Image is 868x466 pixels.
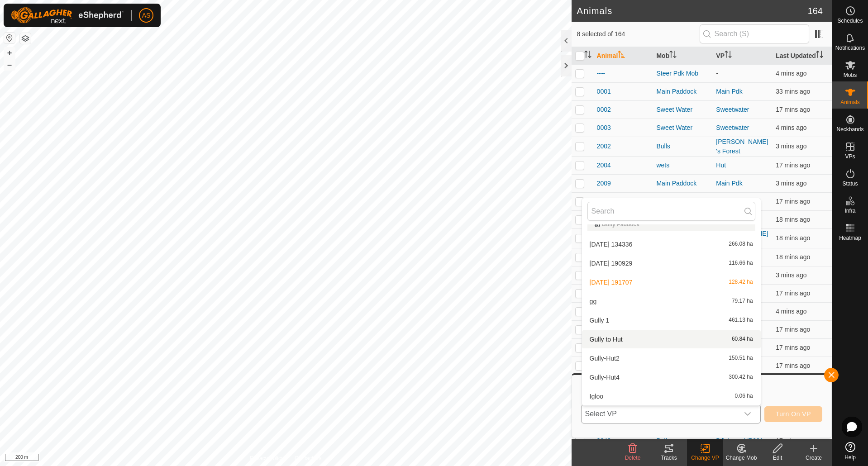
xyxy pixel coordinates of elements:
span: 8 selected of 164 [577,29,700,39]
a: Hut [716,162,726,169]
li: 2025-08-09 190929 [582,254,761,272]
div: Bulls [656,142,709,151]
span: [DATE] 190929 [590,260,633,266]
span: 2010 [597,197,611,206]
li: Gully 1 [582,311,761,329]
span: Igloo [590,393,603,399]
span: Infra [844,208,855,214]
li: Igloo [582,387,761,405]
span: 18 Aug 2025, 11:03 am [776,198,810,205]
button: – [4,59,15,70]
span: 164 [808,4,823,18]
div: Main Paddock [656,87,709,96]
div: Sweet Water [656,123,709,133]
li: Gully-Hut4 [582,368,761,386]
div: Main Paddock [656,179,709,188]
span: 18 Aug 2025, 11:16 am [776,308,806,315]
span: Turn On VP [776,410,811,418]
div: Edit [759,454,796,462]
span: Mobs [844,72,857,78]
span: 0001 [597,87,611,96]
span: 300.42 ha [729,374,753,380]
span: Heatmap [839,235,861,241]
span: Neckbands [836,127,863,132]
span: Gully-Hut2 [590,355,620,361]
li: 2025-08-10 191707 [582,273,761,291]
span: 461.13 ha [729,317,753,323]
span: 2004 [597,161,611,170]
th: Animal [593,47,653,65]
span: 18 Aug 2025, 11:03 am [776,326,810,333]
div: Change Mob [723,454,759,462]
div: Main Paddock [656,197,709,206]
span: 18 Aug 2025, 11:03 am [776,253,810,261]
span: AS [142,11,151,20]
input: Search [587,202,755,221]
div: Steer Pdk Mob [656,69,709,78]
img: Gallagher Logo [11,7,124,24]
p-sorticon: Activate to sort [618,52,625,59]
div: wets [656,161,709,170]
span: 266.08 ha [729,241,753,247]
span: 18 Aug 2025, 11:17 am [776,124,806,131]
th: Last Updated [772,47,832,65]
span: 18 Aug 2025, 11:17 am [776,180,806,187]
div: Create [796,454,832,462]
span: 18 Aug 2025, 11:17 am [776,143,806,150]
a: Contact Us [295,454,321,462]
button: Map Layers [20,33,31,44]
button: Turn On VP [764,406,822,422]
div: dropdown trigger [739,405,757,423]
p-sorticon: Activate to sort [669,52,677,59]
span: 0002 [597,105,611,114]
a: Sweetwater [716,124,749,131]
span: 79.17 ha [732,298,753,304]
span: 18 Aug 2025, 10:47 am [776,88,810,95]
span: ---- [597,69,606,78]
button: + [4,48,15,58]
p-sorticon: Activate to sort [816,52,823,59]
span: 18 Aug 2025, 11:03 am [776,162,810,169]
span: Select VP [582,405,739,423]
span: 2009 [597,179,611,188]
span: Help [844,455,856,460]
span: Schedules [837,18,863,24]
span: 18 Aug 2025, 11:03 am [776,344,810,351]
span: Notifications [835,45,865,51]
p-sorticon: Activate to sort [725,52,732,59]
span: gg [590,298,597,304]
h2: Animals [577,5,808,16]
span: Animals [840,100,860,105]
span: 0.06 ha [735,393,753,399]
span: 18 Aug 2025, 11:16 am [776,70,806,77]
div: Change VP [687,454,723,462]
li: Gully to Hut [582,330,761,348]
div: Sweet Water [656,105,709,114]
span: 18 Aug 2025, 11:03 am [776,216,810,223]
span: 116.66 ha [729,260,753,266]
th: VP [712,47,772,65]
a: Main Pdk [716,88,742,95]
li: gg [582,292,761,310]
a: Help [832,438,868,464]
a: Privacy Policy [250,454,284,462]
div: Tracks [651,454,687,462]
li: 2025-08-08 134336 [582,235,761,253]
span: 2002 [597,142,611,151]
app-display-virtual-paddock-transition: - [716,70,718,77]
span: [DATE] 191707 [590,279,633,285]
span: VPs [845,154,855,159]
span: 18 Aug 2025, 11:03 am [776,234,810,242]
th: Mob [653,47,712,65]
input: Search (S) [700,24,809,43]
span: 60.84 ha [732,336,753,342]
a: Sweetwater [716,106,749,113]
span: 18 Aug 2025, 11:17 am [776,271,806,279]
a: Main Pdk [716,180,742,187]
span: Delete [625,455,641,461]
li: Gully-Hut2 [582,349,761,367]
span: 150.51 ha [729,355,753,361]
a: [PERSON_NAME]'s Forest [716,138,768,155]
span: 128.42 ha [729,279,753,285]
span: Gully-Hut4 [590,374,620,380]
